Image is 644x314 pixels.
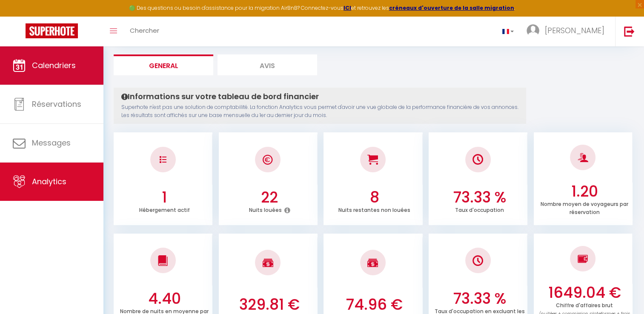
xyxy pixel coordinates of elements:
[472,255,483,266] img: NO IMAGE
[389,4,514,11] a: créneaux d'ouverture de la salle migration
[139,205,190,214] p: Hébergement actif
[32,99,81,109] span: Réservations
[130,26,159,35] span: Chercher
[121,92,518,101] h4: Informations sur votre tableau de bord financier
[434,188,526,206] h3: 73.33 %
[218,54,317,75] li: Avis
[329,296,421,314] h3: 74.96 €
[119,188,211,206] h3: 1
[343,4,351,11] a: ICI
[32,137,71,148] span: Messages
[123,17,166,46] a: Chercher
[434,290,526,308] h3: 73.33 %
[538,284,630,302] h3: 1649.04 €
[249,205,282,214] p: Nuits louées
[538,183,630,200] h3: 1.20
[624,26,635,37] img: logout
[545,25,604,36] span: [PERSON_NAME]
[578,254,588,264] img: NO IMAGE
[223,188,315,206] h3: 22
[338,205,410,214] p: Nuits restantes non louées
[520,17,615,46] a: ... [PERSON_NAME]
[7,3,32,29] button: Ouvrir le widget de chat LiveChat
[527,24,539,37] img: ...
[32,60,76,71] span: Calendriers
[121,103,518,120] p: Superhote n'est pas une solution de comptabilité. La fonction Analytics vous permet d'avoir une v...
[329,188,421,206] h3: 8
[223,296,315,314] h3: 329.81 €
[160,156,166,163] img: NO IMAGE
[32,176,66,187] span: Analytics
[119,290,211,308] h3: 4.40
[26,23,78,38] img: Super Booking
[541,199,628,216] p: Nombre moyen de voyageurs par réservation
[455,205,504,214] p: Taux d'occupation
[114,54,213,75] li: General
